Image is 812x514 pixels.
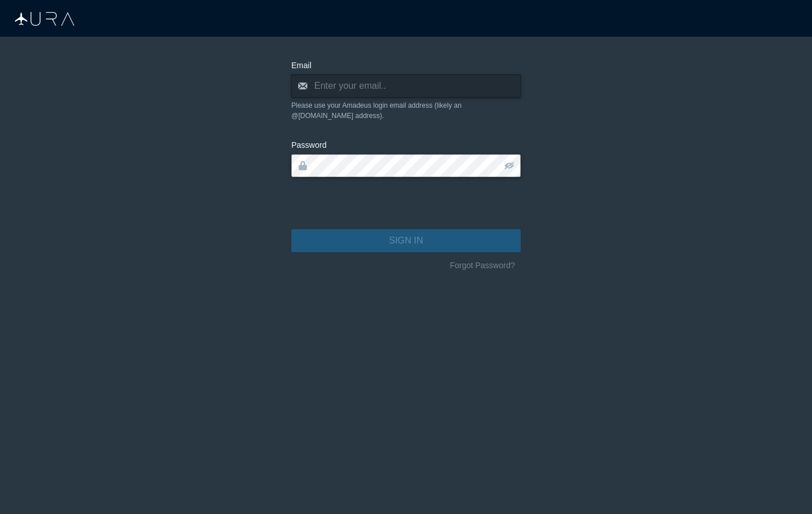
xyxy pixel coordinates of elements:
[291,74,521,97] input: Enter your email..
[291,61,311,70] span: Email
[291,100,521,121] div: Please use your Amadeus login email address (likely an @[DOMAIN_NAME] address).
[291,140,326,150] span: Password
[450,260,515,272] span: Forgot Password?
[389,234,423,248] span: SIGN IN
[444,257,521,274] button: Forgot Password?
[15,12,75,26] img: Aura Logo
[291,229,521,252] button: SIGN IN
